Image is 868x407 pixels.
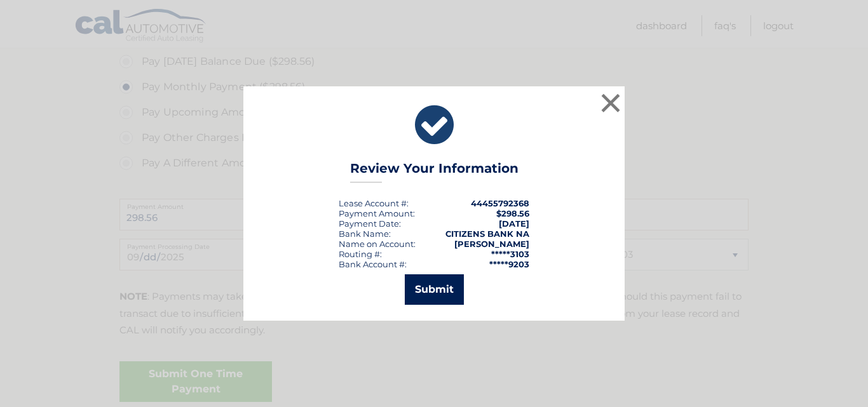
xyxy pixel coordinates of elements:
div: Name on Account: [339,239,416,249]
strong: CITIZENS BANK NA [445,229,529,239]
div: Bank Account #: [339,259,407,269]
span: $298.56 [496,208,529,218]
strong: [PERSON_NAME] [454,239,529,249]
span: [DATE] [499,218,529,229]
div: : [339,218,401,229]
h3: Review Your Information [350,161,519,183]
div: Routing #: [339,249,382,259]
strong: 44455792368 [471,198,529,208]
span: Payment Date [339,218,399,229]
div: Bank Name: [339,229,391,239]
button: Submit [405,274,464,305]
div: Payment Amount: [339,208,415,218]
div: Lease Account #: [339,198,409,208]
button: × [598,90,623,116]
